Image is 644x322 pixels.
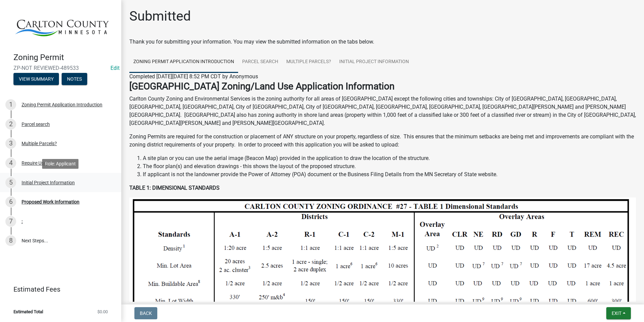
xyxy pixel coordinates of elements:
[5,99,16,110] div: 1
[606,307,631,319] button: Exit
[5,158,16,168] div: 4
[134,307,157,319] button: Back
[110,65,120,71] wm-modal-confirm: Edit Application Number
[13,53,116,62] h4: Zoning Permit
[22,199,79,204] div: Proposed Work Information
[129,51,238,73] a: Zoning Permit Application Introduction
[5,138,16,149] div: 3
[22,161,48,165] div: Require User
[13,7,110,46] img: Carlton County, Minnesota
[143,170,636,179] li: If applicant is not the landowner provide the Power of Attorney (POA) document or the Business Fi...
[129,95,636,127] p: Carlton County Zoning and Environmental Services is the zoning authority for all areas of [GEOGRA...
[5,177,16,188] div: 5
[13,310,43,314] span: Estimated Total
[22,180,75,185] div: Initial Project Information
[62,77,87,82] wm-modal-confirm: Notes
[5,196,16,207] div: 6
[238,51,282,73] a: Parcel search
[13,65,108,71] span: ZP-NOT REVIEWED-489533
[5,119,16,130] div: 2
[13,73,59,85] button: View Summary
[143,162,636,170] li: The floor plan(s) and elevation drawings - this shows the layout of the proposed structure.
[140,311,152,316] span: Back
[129,8,191,24] h1: Submitted
[22,102,102,107] div: Zoning Permit Application Introduction
[129,185,220,191] strong: TABLE 1: DIMENSIONAL STANDARDS
[282,51,335,73] a: Multiple Parcels?
[335,51,413,73] a: Initial Project Information
[612,311,621,316] span: Exit
[129,73,258,80] span: Completed [DATE][DATE] 8:52 PM CDT by Anonymous
[22,219,23,224] div: :
[5,216,16,227] div: 7
[143,154,636,162] li: A site plan or you can use the aerial image (Beacon Map) provided in the application to draw the ...
[129,38,636,46] div: Thank you for submitting your information. You may view the submitted information on the tabs below.
[22,122,50,127] div: Parcel search
[129,81,394,92] strong: [GEOGRAPHIC_DATA] Zoning/Land Use Application Information
[62,73,87,85] button: Notes
[97,310,108,314] span: $0.00
[22,141,57,146] div: Multiple Parcels?
[42,159,78,169] div: Role: Applicant
[5,283,110,296] a: Estimated Fees
[5,235,16,246] div: 8
[13,77,59,82] wm-modal-confirm: Summary
[129,133,636,149] p: Zoning Permits are required for the construction or placement of ANY structure on your property, ...
[110,65,120,71] a: Edit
